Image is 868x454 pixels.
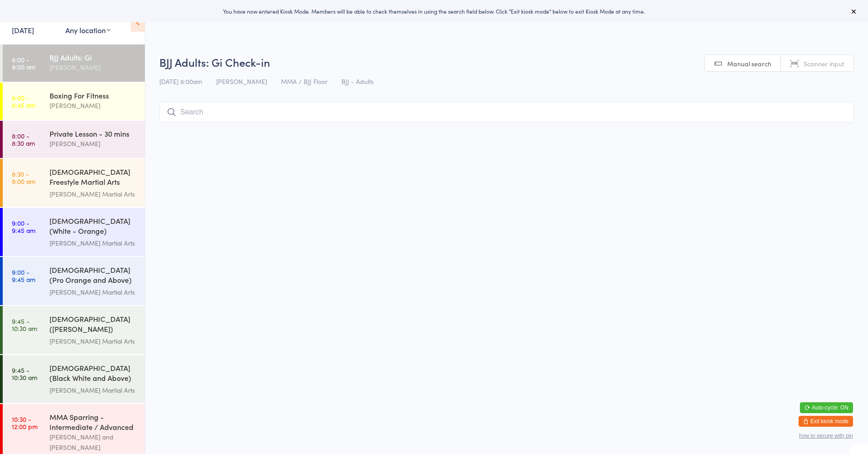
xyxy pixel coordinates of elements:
div: [PERSON_NAME] Martial Arts [49,238,137,248]
div: [PERSON_NAME] [49,138,137,149]
h2: BJJ Adults: Gi Check-in [159,54,854,69]
span: Manual search [727,59,771,68]
a: 9:00 -9:45 am[DEMOGRAPHIC_DATA] (Pro Orange and Above) Freestyle Martial Art...[PERSON_NAME] Mart... [3,257,145,305]
time: 8:00 - 8:45 am [12,94,35,109]
div: BJJ Adults: Gi [49,52,137,62]
button: Auto-cycle: ON [800,402,853,413]
input: Search [159,102,854,123]
time: 9:00 - 9:45 am [12,219,35,234]
div: [PERSON_NAME] Martial Arts [49,189,137,199]
div: [DEMOGRAPHIC_DATA] (Black White and Above) Freestyle Martial ... [49,363,137,385]
div: [PERSON_NAME] Martial Arts [49,336,137,346]
a: 9:45 -10:30 am[DEMOGRAPHIC_DATA] ([PERSON_NAME]) Freestyle Martial Arts[PERSON_NAME] Martial Arts [3,306,145,354]
div: [PERSON_NAME] and [PERSON_NAME] [49,432,137,453]
div: [DEMOGRAPHIC_DATA] (White - Orange) Freestyle Martial Arts [49,216,137,238]
div: Private Lesson - 30 mins [49,128,137,138]
time: 8:00 - 9:00 am [12,56,35,70]
a: 8:30 -9:00 am[DEMOGRAPHIC_DATA] Freestyle Martial Arts (Little Heroes)[PERSON_NAME] Martial Arts [3,159,145,207]
span: MMA / BJJ Floor [281,77,327,86]
time: 10:30 - 12:00 pm [12,415,38,430]
time: 9:00 - 9:45 am [12,268,35,283]
a: 8:00 -9:00 amBJJ Adults: Gi[PERSON_NAME] [3,44,145,82]
a: [DATE] [12,25,34,35]
div: You have now entered Kiosk Mode. Members will be able to check themselves in using the search fie... [15,7,853,15]
div: [PERSON_NAME] Martial Arts [49,385,137,395]
div: MMA Sparring - Intermediate / Advanced [49,412,137,432]
div: Any location [65,25,110,35]
div: Boxing For Fitness [49,90,137,100]
a: 9:45 -10:30 am[DEMOGRAPHIC_DATA] (Black White and Above) Freestyle Martial ...[PERSON_NAME] Marti... [3,355,145,403]
div: [PERSON_NAME] [49,62,137,73]
a: 8:00 -8:45 amBoxing For Fitness[PERSON_NAME] [3,83,145,120]
a: 9:00 -9:45 am[DEMOGRAPHIC_DATA] (White - Orange) Freestyle Martial Arts[PERSON_NAME] Martial Arts [3,208,145,256]
span: [PERSON_NAME] [216,77,267,86]
button: how to secure with pin [799,433,853,439]
time: 8:30 - 9:00 am [12,170,35,185]
time: 9:45 - 10:30 am [12,366,37,381]
span: Scanner input [804,59,844,68]
a: 8:00 -8:30 amPrivate Lesson - 30 mins[PERSON_NAME] [3,121,145,158]
span: BJJ - Adults [341,77,374,86]
div: [DEMOGRAPHIC_DATA] (Pro Orange and Above) Freestyle Martial Art... [49,265,137,287]
button: Exit kiosk mode [799,416,853,427]
div: [PERSON_NAME] Martial Arts [49,287,137,297]
div: [DEMOGRAPHIC_DATA] Freestyle Martial Arts (Little Heroes) [49,167,137,189]
time: 8:00 - 8:30 am [12,132,35,147]
div: [DEMOGRAPHIC_DATA] ([PERSON_NAME]) Freestyle Martial Arts [49,314,137,336]
div: [PERSON_NAME] [49,100,137,111]
span: [DATE] 8:00am [159,77,202,86]
time: 9:45 - 10:30 am [12,317,37,332]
